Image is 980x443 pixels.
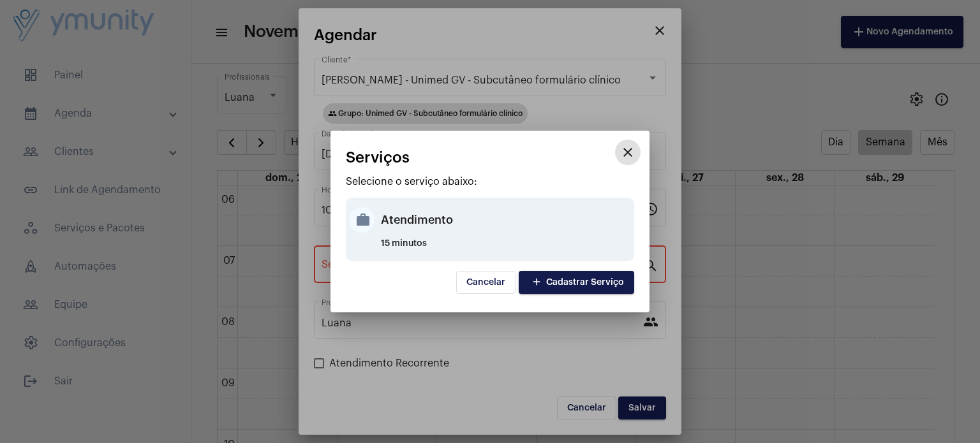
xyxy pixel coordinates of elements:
p: Selecione o serviço abaixo: [346,176,634,187]
span: Serviços [346,149,410,166]
div: 15 minutos [381,239,631,258]
mat-icon: close [620,145,635,160]
div: Atendimento [381,201,631,239]
button: Cancelar [456,271,516,294]
button: Cadastrar Serviço [519,271,634,294]
span: Cancelar [466,278,505,287]
span: Cadastrar Serviço [529,278,624,287]
mat-icon: add [529,274,544,291]
mat-icon: work [349,207,375,233]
